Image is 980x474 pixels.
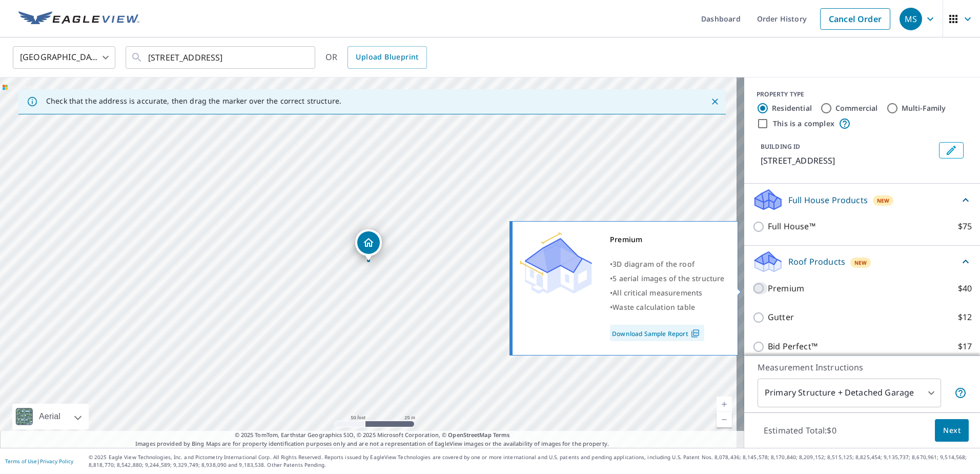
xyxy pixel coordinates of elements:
p: Gutter [768,311,794,324]
div: Aerial [12,404,89,429]
div: Roof ProductsNew [752,250,972,274]
span: 3D diagram of the roof [612,259,695,269]
div: • [610,257,725,271]
a: Cancel Order [820,8,890,30]
a: Upload Blueprint [348,46,426,69]
button: Next [935,419,969,442]
span: 5 aerial images of the structure [612,273,724,283]
div: • [610,271,725,286]
div: MS [900,8,922,30]
span: © 2025 TomTom, Earthstar Geographics SIO, © 2025 Microsoft Corporation, © [235,431,510,440]
span: Waste calculation table [612,302,695,312]
label: Commercial [835,103,878,113]
p: $75 [958,220,972,233]
span: Your report will include the primary structure and a detached garage if one exists. [954,387,967,399]
div: Premium [610,232,725,247]
label: Residential [772,103,812,113]
p: [STREET_ADDRESS] [761,154,935,167]
input: Search by address or latitude-longitude [148,43,294,72]
span: New [854,259,867,267]
div: [GEOGRAPHIC_DATA] [13,43,115,72]
p: Full House Products [788,194,868,206]
p: | [5,458,73,464]
p: Estimated Total: $0 [756,419,845,442]
span: All critical measurements [612,288,702,298]
div: Primary Structure + Detached Garage [758,379,941,407]
p: © 2025 Eagle View Technologies, Inc. and Pictometry International Corp. All Rights Reserved. Repo... [89,453,975,469]
img: EV Logo [18,11,139,27]
p: $40 [958,282,972,295]
a: Download Sample Report [610,325,704,341]
p: Bid Perfect™ [768,340,818,353]
span: Next [943,424,961,437]
p: Premium [768,282,804,295]
div: Aerial [36,404,64,429]
a: Privacy Policy [40,458,73,465]
a: Current Level 19, Zoom In [717,397,732,412]
div: Dropped pin, building 1, Residential property, 17835 Beach St Umatilla, FL 32784 [355,229,382,261]
p: $12 [958,311,972,324]
img: Premium [520,232,592,294]
p: Measurement Instructions [758,361,967,373]
button: Close [708,95,722,108]
p: Full House™ [768,220,815,233]
a: OpenStreetMap [448,431,491,439]
label: This is a complex [773,118,834,129]
img: Pdf Icon [688,329,702,338]
p: Roof Products [788,255,845,268]
label: Multi-Family [902,103,946,113]
div: • [610,286,725,300]
a: Terms of Use [5,458,37,465]
span: New [877,196,890,205]
a: Current Level 19, Zoom Out [717,412,732,427]
div: PROPERTY TYPE [757,90,968,99]
a: Terms [493,431,510,439]
div: Full House ProductsNew [752,188,972,212]
p: Check that the address is accurate, then drag the marker over the correct structure. [46,96,341,106]
div: • [610,300,725,314]
span: Upload Blueprint [356,51,418,64]
div: OR [325,46,427,69]
p: BUILDING ID [761,142,800,151]
p: $17 [958,340,972,353]
button: Edit building 1 [939,142,964,159]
